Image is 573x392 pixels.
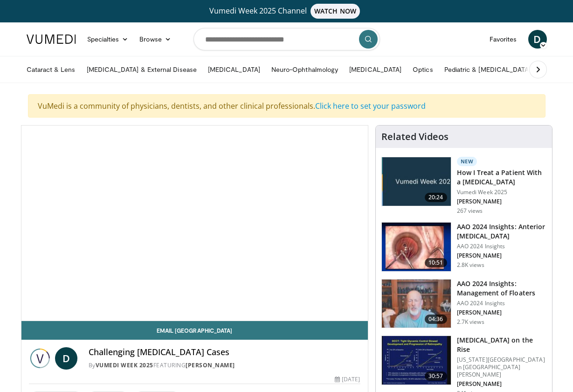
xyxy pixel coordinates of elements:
p: 2.7K views [457,318,484,326]
p: [PERSON_NAME] [457,380,546,388]
h3: AAO 2024 Insights: Anterior [MEDICAL_DATA] [457,222,546,241]
img: 02d29458-18ce-4e7f-be78-7423ab9bdffd.jpg.150x105_q85_crop-smart_upscale.jpg [382,157,451,206]
a: 20:24 New How I Treat a Patient With a [MEDICAL_DATA] Vumedi Week 2025 [PERSON_NAME] 267 views [381,157,546,215]
a: [MEDICAL_DATA] [202,60,266,79]
p: AAO 2024 Insights [457,243,546,250]
span: 30:57 [425,371,447,381]
video-js: Video Player [21,126,368,321]
p: AAO 2024 Insights [457,300,546,307]
span: 04:36 [425,315,447,324]
a: Cataract & Lens [21,60,81,79]
a: [PERSON_NAME] [186,361,235,369]
a: Click here to set your password [315,101,426,111]
p: Vumedi Week 2025 [457,189,546,196]
input: Search topics, interventions [193,28,380,50]
a: Browse [134,30,177,49]
span: 10:51 [425,258,447,267]
img: 8e655e61-78ac-4b3e-a4e7-f43113671c25.150x105_q85_crop-smart_upscale.jpg [382,280,451,328]
a: 10:51 AAO 2024 Insights: Anterior [MEDICAL_DATA] AAO 2024 Insights [PERSON_NAME] 2.8K views [381,222,546,272]
h4: Challenging [MEDICAL_DATA] Cases [89,347,360,357]
img: fd942f01-32bb-45af-b226-b96b538a46e6.150x105_q85_crop-smart_upscale.jpg [382,223,451,271]
a: D [55,347,77,370]
img: 4ce8c11a-29c2-4c44-a801-4e6d49003971.150x105_q85_crop-smart_upscale.jpg [382,336,451,385]
img: Vumedi Week 2025 [29,347,51,370]
a: [MEDICAL_DATA] [344,60,407,79]
a: Email [GEOGRAPHIC_DATA] [21,321,368,340]
h4: Related Videos [381,131,449,142]
h3: How I Treat a Patient With a [MEDICAL_DATA] [457,168,546,187]
a: Pediatric & [MEDICAL_DATA] [439,60,537,79]
a: Optics [407,60,438,79]
p: [PERSON_NAME] [457,198,546,205]
a: 04:36 AAO 2024 Insights: Management of Floaters AAO 2024 Insights [PERSON_NAME] 2.7K views [381,279,546,329]
p: [PERSON_NAME] [457,252,546,259]
div: VuMedi is a community of physicians, dentists, and other clinical professionals. [28,94,545,118]
p: New [457,157,477,166]
a: Vumedi Week 2025 ChannelWATCH NOW [28,4,545,19]
h3: AAO 2024 Insights: Management of Floaters [457,279,546,298]
a: Vumedi Week 2025 [96,361,153,369]
p: 267 views [457,207,483,215]
span: 20:24 [425,193,447,202]
div: By FEATURING [89,361,360,370]
p: [PERSON_NAME] [457,309,546,316]
a: D [528,30,547,49]
a: Specialties [82,30,134,49]
p: [US_STATE][GEOGRAPHIC_DATA] in [GEOGRAPHIC_DATA][PERSON_NAME] [457,356,546,378]
img: VuMedi Logo [27,35,76,44]
h3: [MEDICAL_DATA] on the Rise [457,336,546,354]
div: [DATE] [335,375,360,384]
a: Neuro-Ophthalmology [266,60,344,79]
span: WATCH NOW [311,4,360,19]
a: Favorites [484,30,523,49]
p: 2.8K views [457,261,484,269]
a: [MEDICAL_DATA] & External Disease [81,60,202,79]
